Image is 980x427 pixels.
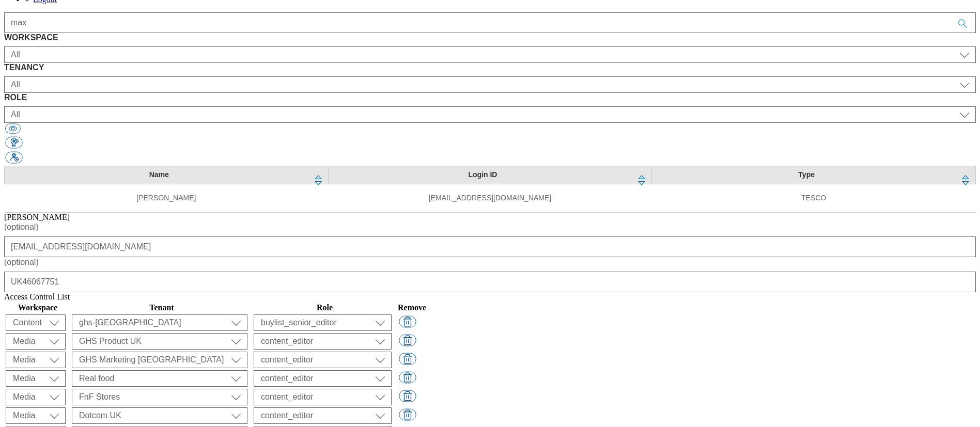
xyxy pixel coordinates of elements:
[11,170,307,180] div: Name
[4,236,976,257] input: Employee Email
[397,303,427,313] th: Remove
[71,303,252,313] th: Tenant
[5,184,329,212] td: [PERSON_NAME]
[4,12,976,33] input: Accessible label text
[4,213,70,222] span: [PERSON_NAME]
[335,170,631,180] div: Login ID
[253,303,396,313] th: Role
[4,93,976,102] label: ROLE
[652,184,976,212] td: TESCO
[4,223,39,231] span: ( optional )
[4,258,39,266] span: ( optional )
[5,303,70,313] th: Workspace
[4,292,976,302] div: Access Control List
[4,63,976,72] label: TENANCY
[658,170,955,180] div: Type
[328,184,652,212] td: [EMAIL_ADDRESS][DOMAIN_NAME]
[4,33,976,42] label: WORKSPACE
[4,272,976,292] input: Employee Number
